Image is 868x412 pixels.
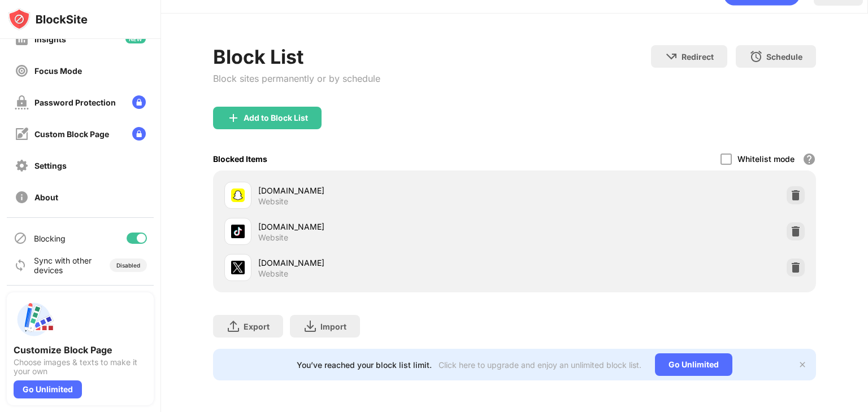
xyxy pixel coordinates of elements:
[258,257,514,269] div: [DOMAIN_NAME]
[258,269,288,279] div: Website
[15,190,29,204] img: about-off.svg
[213,154,267,164] div: Blocked Items
[34,256,92,275] div: Sync with other devices
[125,34,146,43] img: new-icon.svg
[682,52,714,62] div: Redirect
[34,66,82,76] div: Focus Mode
[15,32,29,46] img: insights-off.svg
[34,234,66,243] div: Blocking
[320,322,346,331] div: Import
[15,64,29,78] img: focus-off.svg
[258,233,288,243] div: Website
[34,98,116,107] div: Password Protection
[14,344,147,356] div: Customize Block Page
[258,196,288,207] div: Website
[231,261,245,274] img: favicons
[132,95,146,109] img: lock-menu.svg
[14,258,27,272] img: sync-icon.svg
[297,360,432,370] div: You’ve reached your block list limit.
[34,192,58,202] div: About
[15,159,29,173] img: settings-off.svg
[231,225,245,238] img: favicons
[14,299,54,340] img: push-custom-page.svg
[655,353,732,376] div: Go Unlimited
[14,358,147,376] div: Choose images & texts to make it your own
[439,360,641,370] div: Click here to upgrade and enjoy an unlimited block list.
[34,129,109,139] div: Custom Block Page
[213,45,380,68] div: Block List
[231,189,245,202] img: favicons
[737,154,795,164] div: Whitelist mode
[34,161,67,170] div: Settings
[213,73,380,84] div: Block sites permanently or by schedule
[116,262,140,269] div: Disabled
[14,380,82,398] div: Go Unlimited
[766,52,802,62] div: Schedule
[132,127,146,141] img: lock-menu.svg
[258,221,514,233] div: [DOMAIN_NAME]
[798,360,807,369] img: x-button.svg
[258,185,514,196] div: [DOMAIN_NAME]
[244,113,308,122] div: Add to Block List
[15,127,29,141] img: customize-block-page-off.svg
[14,231,27,245] img: blocking-icon.svg
[8,8,88,30] img: logo-blocksite.svg
[34,34,66,44] div: Insights
[15,95,29,109] img: password-protection-off.svg
[244,322,270,331] div: Export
